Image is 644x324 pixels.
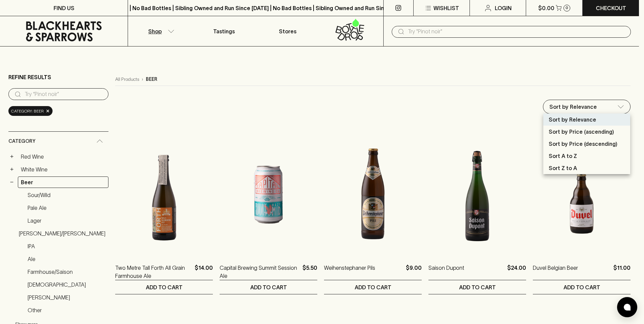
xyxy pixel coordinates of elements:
[549,116,596,124] p: Sort by Relevance
[549,152,577,160] p: Sort A to Z
[549,128,614,136] p: Sort by Price (ascending)
[549,164,577,172] p: Sort Z to A
[549,140,617,148] p: Sort by Price (descending)
[624,304,631,311] img: bubble-icon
